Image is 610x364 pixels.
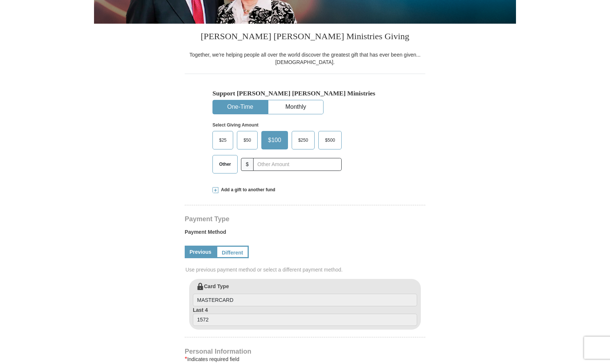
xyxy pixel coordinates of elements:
h4: Payment Type [185,216,425,222]
span: $250 [295,135,312,146]
span: Other [215,159,235,170]
h3: [PERSON_NAME] [PERSON_NAME] Ministries Giving [185,24,425,51]
label: Last 4 [193,306,417,326]
div: Indicates required field [185,355,425,364]
a: Previous [185,246,216,258]
span: $50 [240,135,255,146]
div: Together, we're helping people all over the world discover the greatest gift that has ever been g... [185,51,425,66]
span: $25 [215,135,230,146]
button: One-Time [213,100,268,114]
strong: Select Giving Amount [212,122,258,128]
input: Card Type [193,294,417,306]
input: Other Amount [253,158,342,171]
h5: Support [PERSON_NAME] [PERSON_NAME] Ministries [212,90,398,97]
span: $500 [321,135,339,146]
h4: Personal Information [185,348,425,354]
input: Last 4 [193,314,417,326]
span: $100 [264,135,285,146]
span: Add a gift to another fund [218,187,275,193]
label: Payment Method [185,228,425,239]
span: Use previous payment method or select a different payment method. [185,266,426,273]
label: Card Type [193,283,417,306]
a: Different [216,246,249,258]
button: Monthly [268,100,323,114]
span: $ [241,158,254,171]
